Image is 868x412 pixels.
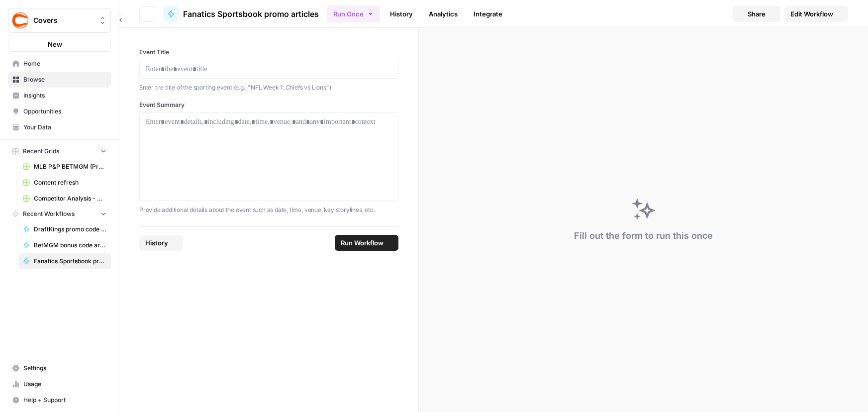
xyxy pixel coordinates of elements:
a: Home [8,56,111,72]
img: Covers Logo [11,11,29,29]
a: Competitor Analysis - URL Specific Grid [18,191,111,206]
span: Insights [23,91,106,100]
a: Browse [8,72,111,88]
button: Workspace: Covers [8,8,111,33]
a: BetMGM bonus code articles [18,237,111,253]
button: New [8,37,111,52]
a: Analytics [423,6,464,22]
label: Event Title [139,48,398,57]
span: Recent Grids [23,147,59,156]
span: History [145,238,168,248]
div: Fill out the form to run this once [574,229,713,243]
button: Recent Grids [8,144,111,159]
span: Opportunities [23,107,106,116]
span: Edit Workflow [790,9,833,19]
span: Fanatics Sportsbook promo articles [183,8,319,20]
span: Home [23,59,106,68]
a: Usage [8,376,111,392]
a: History [384,6,419,22]
a: Integrate [468,6,508,22]
a: Your Data [8,119,111,135]
span: Usage [23,380,106,389]
span: Recent Workflows [23,209,75,218]
span: Your Data [23,123,106,132]
button: Help + Support [8,392,111,408]
span: Competitor Analysis - URL Specific Grid [34,194,106,203]
span: Settings [23,364,106,373]
p: Enter the title of the sporting event (e.g., "NFL Week 1: Chiefs vs Lions") [139,83,398,93]
a: Opportunities [8,103,111,119]
span: Covers [33,15,94,25]
button: History [139,235,183,251]
button: Run Once [327,5,380,22]
a: Settings [8,360,111,376]
button: Recent Workflows [8,206,111,221]
a: Insights [8,88,111,103]
span: Fanatics Sportsbook promo articles [34,257,106,266]
span: Run Workflow [341,238,384,248]
a: Fanatics Sportsbook promo articles [163,6,319,22]
span: MLB P&P BETMGM (Production) Grid (1) [34,162,106,171]
button: Share [733,6,780,22]
span: Help + Support [23,396,106,405]
span: DraftKings promo code articles [34,225,106,234]
span: BetMGM bonus code articles [34,241,106,250]
a: DraftKings promo code articles [18,221,111,237]
a: Content refresh [18,175,111,191]
a: Edit Workflow [784,6,848,22]
span: Share [748,9,766,19]
a: Fanatics Sportsbook promo articles [18,253,111,269]
span: Content refresh [34,178,106,187]
span: Browse [23,75,106,84]
a: MLB P&P BETMGM (Production) Grid (1) [18,159,111,175]
button: Run Workflow [335,235,398,251]
span: New [48,39,62,49]
label: Event Summary [139,101,398,109]
p: Provide additional details about the event such as date, time, venue, key storylines, etc. [139,205,398,215]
